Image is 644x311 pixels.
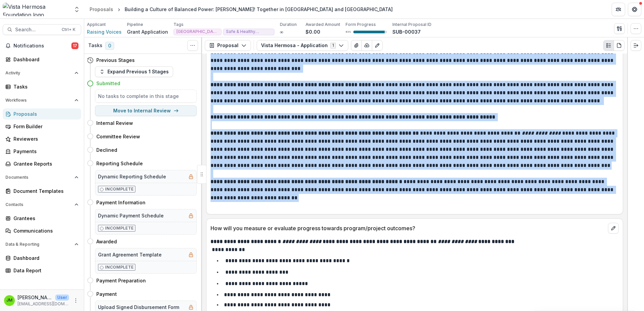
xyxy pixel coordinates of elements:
[127,22,143,28] p: Pipeline
[95,105,197,116] button: Move to Internal Review
[96,238,117,245] h4: Awarded
[96,277,146,284] h4: Payment Preparation
[280,22,297,28] p: Duration
[127,28,168,35] p: Grant Application
[96,119,133,127] h4: Internal Review
[3,108,81,119] a: Proposals
[105,42,114,50] span: 0
[13,123,76,130] div: Form Builder
[95,66,173,77] button: Expand Previous 1 Stages
[96,160,143,167] h4: Reporting Schedule
[13,227,76,234] div: Communications
[13,83,76,90] div: Tasks
[96,146,117,153] h4: Declined
[5,175,72,180] span: Documents
[88,43,102,48] h3: Tasks
[3,225,81,236] a: Communications
[3,146,81,157] a: Payments
[96,290,117,298] h4: Payment
[3,158,81,169] a: Grantee Reports
[13,254,76,262] div: Dashboard
[18,301,69,307] p: [EMAIL_ADDRESS][DOMAIN_NAME]
[372,40,383,51] button: Edit as form
[3,95,81,106] button: Open Workflows
[5,242,72,247] span: Data & Reporting
[15,27,58,33] span: Search...
[90,6,113,13] div: Proposals
[3,199,81,210] button: Open Contacts
[612,3,625,16] button: Partners
[305,28,320,35] p: $0.00
[72,297,80,305] button: More
[13,187,76,195] div: Document Templates
[13,43,71,49] span: Notifications
[173,22,184,28] p: Tags
[18,294,53,301] p: [PERSON_NAME]
[3,213,81,224] a: Grantees
[3,265,81,276] a: Data Report
[392,28,421,35] p: SUB-00037
[6,298,12,303] div: Jerry Martinez
[3,133,81,144] a: Reviewers
[3,252,81,264] a: Dashboard
[13,160,76,167] div: Grantee Reports
[60,26,77,33] div: Ctrl + K
[96,80,120,87] h4: Submitted
[3,40,81,51] button: Notifications17
[392,22,431,28] p: Internal Proposal ID
[257,40,348,51] button: Vista Hermosa - Application1
[13,110,76,117] div: Proposals
[5,71,72,75] span: Activity
[614,40,624,51] button: PDF view
[98,93,194,100] h5: No tasks to complete in this stage
[105,225,134,231] p: Incomplete
[3,81,81,92] a: Tasks
[96,199,146,206] h4: Payment Information
[3,54,81,65] a: Dashboard
[87,4,116,14] a: Proposals
[72,3,82,16] button: Open entity switcher
[5,202,72,207] span: Contacts
[125,6,393,13] div: Building a Culture of Balanced Power: [PERSON_NAME]! Together in [GEOGRAPHIC_DATA] and [GEOGRAPHI...
[3,185,81,197] a: Document Templates
[87,4,395,14] nav: breadcrumb
[98,212,164,219] h5: Dynamic Payment Schedule
[87,28,122,35] a: Raising Voices
[98,251,162,258] h5: Grant Agreement Template
[13,215,76,222] div: Grantees
[187,40,198,51] button: Toggle View Cancelled Tasks
[351,40,362,51] button: View Attached Files
[105,264,134,270] p: Incomplete
[176,29,219,34] span: [GEOGRAPHIC_DATA]
[346,22,376,28] p: Form Progress
[608,223,619,234] button: edit
[631,40,641,51] button: Expand right
[13,135,76,142] div: Reviewers
[55,295,69,301] p: User
[71,42,78,49] span: 17
[305,22,340,28] p: Awarded Amount
[226,29,271,34] span: Safe & Healthy Families
[96,57,135,64] h4: Previous Stages
[603,40,614,51] button: Plaintext view
[3,68,81,78] button: Open Activity
[3,239,81,250] button: Open Data & Reporting
[628,3,641,16] button: Get Help
[346,30,351,34] p: 93 %
[105,186,134,192] p: Incomplete
[280,28,283,35] p: ∞
[3,172,81,183] button: Open Documents
[98,173,166,180] h5: Dynamic Reporting Schedule
[205,40,251,51] button: Proposal
[98,304,179,311] h5: Upload Signed Disbursement Form
[3,121,81,132] a: Form Builder
[211,224,605,232] p: How will you measure or evaluate progress towards program/project outcomes?
[3,24,81,35] button: Search...
[13,56,76,63] div: Dashboard
[13,267,76,274] div: Data Report
[13,148,76,155] div: Payments
[5,98,72,103] span: Workflows
[96,133,140,140] h4: Committee Review
[3,3,69,16] img: Vista Hermosa Foundation logo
